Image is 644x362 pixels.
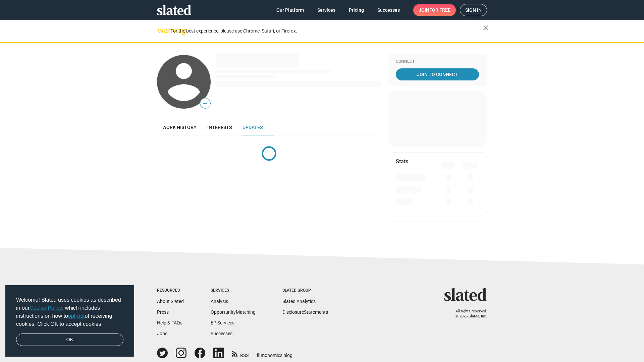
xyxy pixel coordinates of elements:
a: Cookie Policy [30,305,62,311]
a: Help & FAQs [157,320,182,325]
p: All rights reserved. © 2025 Slated, Inc. [448,309,487,319]
a: Analysis [211,299,228,304]
a: EP Services [211,320,234,325]
a: Pricing [343,4,369,16]
a: Work history [157,119,202,135]
a: Sign in [460,4,487,16]
a: Joinfor free [413,4,456,16]
a: dismiss cookie message [16,334,123,346]
span: Work history [162,125,197,130]
div: Connect [396,59,479,64]
span: Sign in [465,4,482,16]
a: About Slated [157,299,184,304]
span: Successes [377,4,400,16]
a: filmonomics blog [257,347,292,359]
mat-card-title: Stats [396,158,408,165]
a: Successes [211,331,232,336]
span: for free [429,4,450,16]
mat-icon: close [482,24,490,32]
a: Successes [372,4,405,16]
div: For the best experience, please use Chrome, Safari, or Firefox. [170,26,483,36]
a: Interests [202,119,237,135]
div: Services [211,288,256,293]
a: Updates [237,119,268,135]
a: OpportunityMatching [211,309,256,315]
a: Our Platform [271,4,309,16]
span: Join [419,4,450,16]
a: RSS [232,348,249,359]
a: Slated Analytics [282,299,316,304]
span: Join To Connect [397,68,478,80]
a: Services [312,4,341,16]
a: Join To Connect [396,68,479,80]
div: cookieconsent [5,285,134,357]
span: Our Platform [276,4,304,16]
mat-icon: warning [158,26,166,35]
span: film [257,353,265,358]
span: Pricing [349,4,364,16]
span: — [200,99,210,108]
div: Slated Group [282,288,328,293]
a: DisclosureStatements [282,309,328,315]
span: Interests [207,125,232,130]
span: Updates [243,125,263,130]
span: Services [317,4,335,16]
a: Press [157,309,169,315]
a: opt-out [68,313,85,319]
div: Resources [157,288,184,293]
span: Welcome! Slated uses cookies as described in our , which includes instructions on how to of recei... [16,296,123,328]
a: Jobs [157,331,167,336]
